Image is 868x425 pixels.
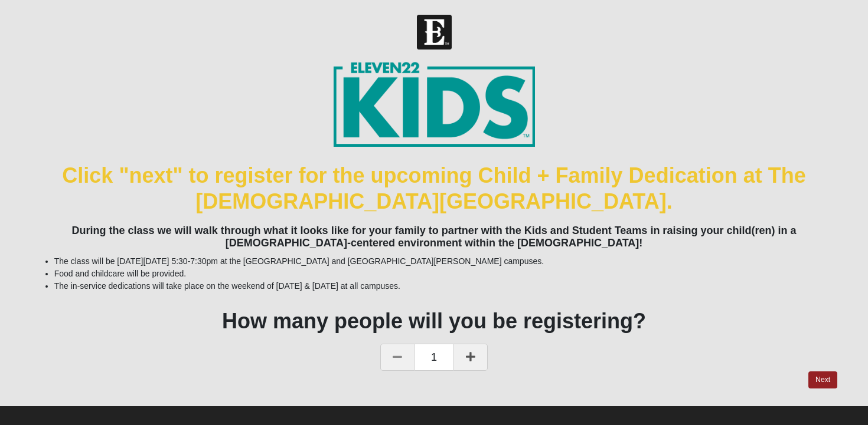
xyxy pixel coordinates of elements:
span: 1 [415,344,453,371]
font: Click "next" to register for the upcoming Child + Family Dedication at The [DEMOGRAPHIC_DATA][GEO... [62,163,805,213]
li: The class will be [DATE][DATE] 5:30-7:30pm at the [GEOGRAPHIC_DATA] and [GEOGRAPHIC_DATA][PERSON_... [54,255,838,268]
a: Next [808,371,837,388]
li: The in-service dedications will take place on the weekend of [DATE] & [DATE] at all campuses. [54,280,838,292]
img: Church of Eleven22 Logo [417,15,452,50]
h4: During the class we will walk through what it looks like for your family to partner with the Kids... [31,225,838,250]
li: Food and childcare will be provided. [54,268,838,280]
img: E22-kids-pms7716-TM.png [333,62,535,147]
h1: How many people will you be registering? [31,308,838,334]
